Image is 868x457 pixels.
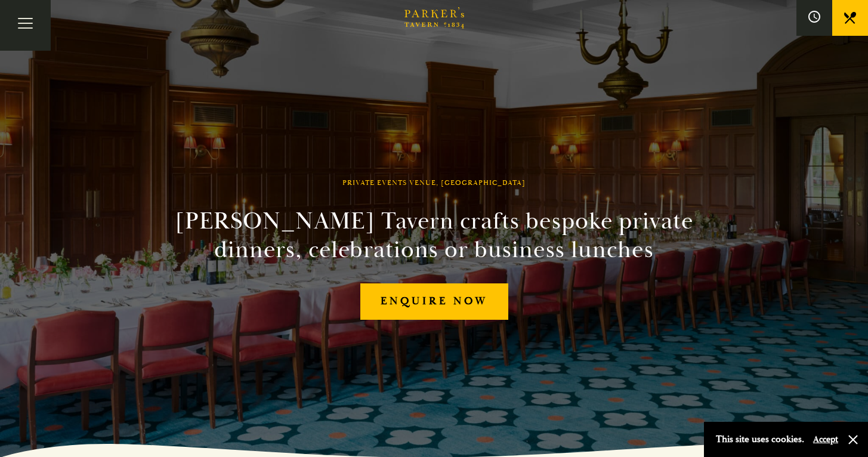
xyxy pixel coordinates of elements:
button: Close and accept [847,434,859,446]
h1: Private Events Venue, [GEOGRAPHIC_DATA] [342,179,526,187]
p: This site uses cookies. [716,431,804,448]
h2: [PERSON_NAME] Tavern crafts bespoke private dinners, celebrations or business lunches [162,207,706,264]
a: Enquire now [360,283,508,320]
button: Accept [813,434,838,445]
